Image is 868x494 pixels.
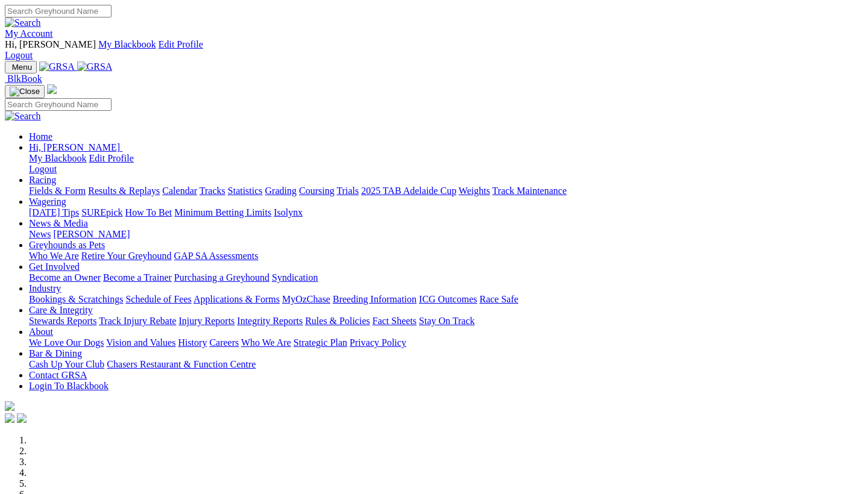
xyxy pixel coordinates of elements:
[174,272,269,283] a: Purchasing a Greyhound
[29,337,863,348] div: About
[98,39,156,49] a: My Blackbook
[53,229,130,239] a: [PERSON_NAME]
[282,294,330,304] a: MyOzChase
[29,131,52,142] a: Home
[29,207,863,218] div: Wagering
[106,337,175,348] a: Vision and Values
[88,186,160,196] a: Results & Replays
[29,381,108,391] a: Login To Blackbook
[39,61,75,72] img: GRSA
[228,186,263,196] a: Statistics
[29,251,863,261] div: Greyhounds as Pets
[305,316,370,326] a: Rules & Policies
[99,316,176,326] a: Track Injury Rebate
[373,316,417,326] a: Fact Sheets
[29,283,61,293] a: Industry
[29,229,863,240] div: News & Media
[492,186,567,196] a: Track Maintenance
[29,316,96,326] a: Stewards Reports
[178,316,234,326] a: Injury Reports
[5,17,41,28] img: Search
[174,251,259,261] a: GAP SA Assessments
[29,207,79,217] a: [DATE] Tips
[479,294,518,304] a: Race Safe
[125,207,172,217] a: How To Bet
[17,413,27,423] img: twitter.svg
[29,142,122,152] a: Hi, [PERSON_NAME]
[459,186,490,196] a: Weights
[5,85,45,98] button: Toggle navigation
[10,87,40,96] img: Close
[29,186,863,196] div: Racing
[419,294,477,304] a: ICG Outcomes
[209,337,239,348] a: Careers
[5,39,96,49] span: Hi, [PERSON_NAME]
[5,5,112,17] input: Search
[29,370,87,380] a: Contact GRSA
[265,186,297,196] a: Grading
[29,196,66,207] a: Wagering
[29,218,88,228] a: News & Media
[29,305,93,315] a: Care & Integrity
[159,39,203,49] a: Edit Profile
[29,294,863,305] div: Industry
[29,272,863,283] div: Get Involved
[7,73,42,84] span: BlkBook
[89,153,134,163] a: Edit Profile
[29,272,101,283] a: Become an Owner
[29,359,863,370] div: Bar & Dining
[107,359,256,369] a: Chasers Restaurant & Function Centre
[29,294,123,304] a: Bookings & Scratchings
[294,337,347,348] a: Strategic Plan
[29,229,51,239] a: News
[174,207,271,217] a: Minimum Betting Limits
[29,348,82,358] a: Bar & Dining
[274,207,303,217] a: Isolynx
[29,164,57,174] a: Logout
[350,337,406,348] a: Privacy Policy
[178,337,207,348] a: History
[125,294,191,304] a: Schedule of Fees
[419,316,474,326] a: Stay On Track
[5,98,112,111] input: Search
[77,61,113,72] img: GRSA
[333,294,417,304] a: Breeding Information
[29,153,863,175] div: Hi, [PERSON_NAME]
[361,186,456,196] a: 2025 TAB Adelaide Cup
[29,251,79,261] a: Who We Are
[193,294,280,304] a: Applications & Forms
[29,240,105,250] a: Greyhounds as Pets
[272,272,318,283] a: Syndication
[47,84,57,94] img: logo-grsa-white.png
[5,413,14,423] img: facebook.svg
[237,316,303,326] a: Integrity Reports
[29,153,87,163] a: My Blackbook
[162,186,197,196] a: Calendar
[5,73,42,84] a: BlkBook
[5,28,53,39] a: My Account
[29,316,863,327] div: Care & Integrity
[241,337,291,348] a: Who We Are
[29,359,104,369] a: Cash Up Your Club
[81,207,122,217] a: SUREpick
[5,39,863,61] div: My Account
[336,186,359,196] a: Trials
[29,327,53,337] a: About
[29,261,80,272] a: Get Involved
[81,251,172,261] a: Retire Your Greyhound
[29,142,120,152] span: Hi, [PERSON_NAME]
[12,63,32,72] span: Menu
[200,186,225,196] a: Tracks
[5,61,37,73] button: Toggle navigation
[5,401,14,411] img: logo-grsa-white.png
[29,337,104,348] a: We Love Our Dogs
[299,186,335,196] a: Coursing
[5,50,33,60] a: Logout
[29,186,86,196] a: Fields & Form
[29,175,56,185] a: Racing
[103,272,172,283] a: Become a Trainer
[5,111,41,122] img: Search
